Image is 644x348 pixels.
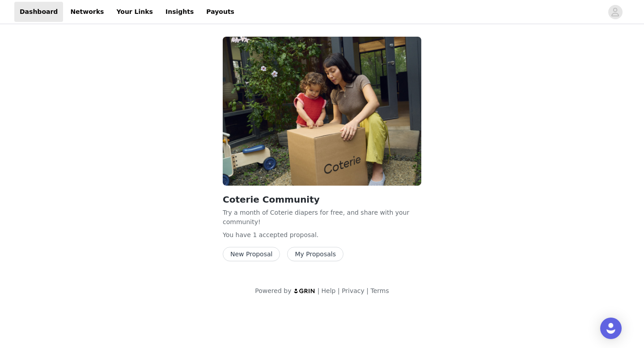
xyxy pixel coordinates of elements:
[366,287,369,294] span: |
[223,193,421,206] h2: Coterie Community
[223,37,421,186] img: Coterie
[255,287,291,294] span: Powered by
[600,318,622,339] div: Open Intercom Messenger
[370,287,389,294] a: Terms
[223,247,280,261] button: New Proposal
[287,247,343,261] button: My Proposals
[223,208,421,227] p: Try a month of Coterie diapers for free, and share with your community!
[611,5,619,19] div: avatar
[160,2,199,22] a: Insights
[338,287,340,294] span: |
[223,230,421,240] p: You have 1 accepted proposal .
[293,288,316,294] img: logo
[342,287,364,294] a: Privacy
[201,2,240,22] a: Payouts
[322,287,336,294] a: Help
[111,2,158,22] a: Your Links
[14,2,63,22] a: Dashboard
[65,2,109,22] a: Networks
[318,287,320,294] span: |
